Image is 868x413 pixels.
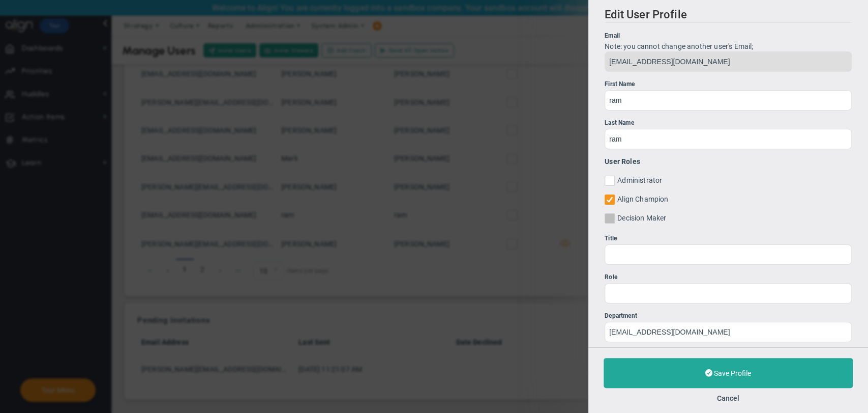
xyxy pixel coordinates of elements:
[605,42,753,50] span: Note: you cannot change another user's Email;
[605,118,852,128] div: Last Name
[605,234,852,243] div: Title
[605,31,852,41] div: Email
[605,322,852,342] input: Department
[605,129,852,149] input: Last Name
[605,195,852,207] label: Align Champion
[605,79,852,89] div: First Name
[605,244,852,265] input: Title
[604,358,853,388] button: Save Profile
[605,272,852,282] div: Role
[605,90,852,111] input: First Name
[605,213,852,226] label: Decision Maker
[605,51,852,72] input: Email Note: you cannot change another user's Email;
[605,176,852,188] label: Administrator
[605,311,852,321] div: Department
[717,394,739,402] button: Cancel
[605,283,852,304] input: Role
[605,8,852,23] h2: Edit User Profile
[605,157,852,166] h4: User Roles
[714,369,751,377] span: Save Profile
